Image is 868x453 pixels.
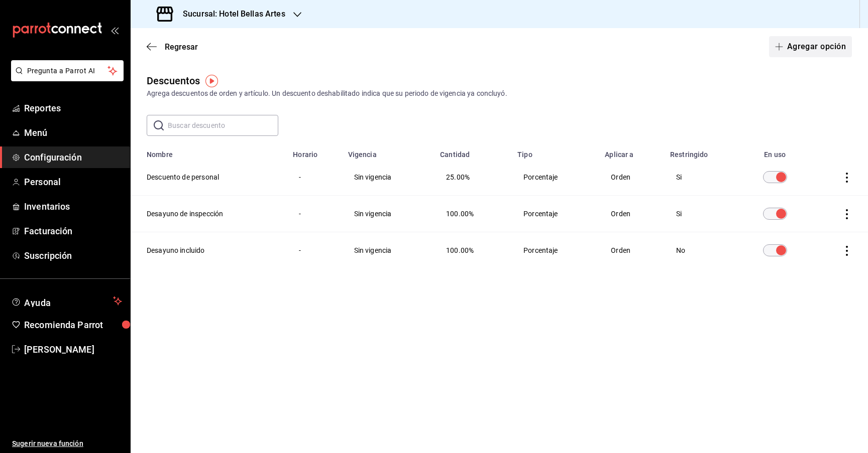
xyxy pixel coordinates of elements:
th: Restringido [664,144,739,159]
button: Pregunta a Parrot AI [11,60,124,81]
td: Sin vigencia [342,232,435,269]
th: Desayuno de inspección [131,196,287,232]
td: No [664,232,739,269]
td: Si [664,159,739,196]
span: 25.00% [446,173,470,181]
td: Sin vigencia [342,196,435,232]
th: Desayuno incluido [131,232,287,269]
span: Configuración [24,150,122,164]
span: Regresar [165,42,198,52]
th: Horario [287,144,342,159]
button: actions [842,173,852,183]
button: Regresar [147,42,198,52]
span: Inventarios [24,200,122,213]
td: Orden [599,196,664,232]
span: Menú [24,126,122,139]
td: Porcentaje [511,196,599,232]
span: 100.00% [446,210,474,218]
span: Sugerir nueva función [12,438,122,449]
span: [PERSON_NAME] [24,343,122,356]
th: Aplicar a [599,144,664,159]
th: Vigencia [342,144,435,159]
th: Cantidad [434,144,511,159]
span: Facturación [24,224,122,238]
td: - [287,159,342,196]
td: Orden [599,232,664,269]
h3: Sucursal: Hotel Bellas Artes [175,8,285,20]
table: discountsTable [131,144,868,268]
span: Reportes [24,101,122,115]
button: open_drawer_menu [111,26,119,34]
th: Tipo [511,144,599,159]
img: Tooltip marker [205,75,218,87]
span: Personal [24,175,122,189]
th: Descuento de personal [131,159,287,196]
td: Orden [599,159,664,196]
button: Agregar opción [769,36,852,57]
td: Porcentaje [511,232,599,269]
td: Porcentaje [511,159,599,196]
td: Si [664,196,739,232]
span: Suscripción [24,249,122,262]
td: - [287,196,342,232]
span: Recomienda Parrot [24,318,122,332]
div: Descuentos [147,73,200,88]
span: Pregunta a Parrot AI [27,66,108,76]
button: actions [842,209,852,219]
span: 100.00% [446,246,474,254]
td: Sin vigencia [342,159,435,196]
a: Pregunta a Parrot AI [7,73,124,83]
button: actions [842,246,852,256]
td: - [287,232,342,269]
input: Buscar descuento [168,115,278,135]
th: En uso [739,144,811,159]
div: Agrega descuentos de orden y artículo. Un descuento deshabilitado indica que su periodo de vigenc... [147,88,852,99]
span: Ayuda [24,295,109,307]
